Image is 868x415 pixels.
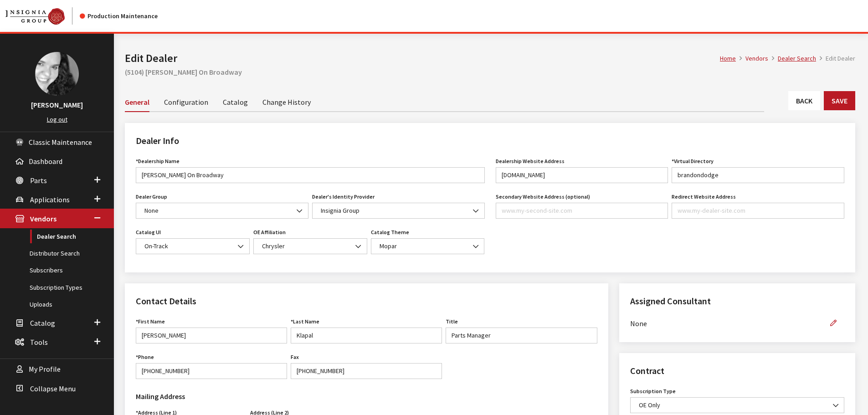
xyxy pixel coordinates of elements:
[30,318,55,328] span: Catalog
[496,203,668,219] input: www.my-second-site.com
[136,318,165,326] label: First Name
[253,228,286,236] label: OE Affiliation
[136,353,154,361] label: Phone
[636,400,838,410] span: OE Only
[371,228,409,236] label: Catalog Theme
[125,50,720,67] h1: Edit Dealer
[136,391,361,402] h3: Mailing Address
[630,318,822,329] span: None
[736,54,768,63] li: Vendors
[496,167,668,183] input: www.my-dealer-site.com
[9,99,105,110] h3: [PERSON_NAME]
[136,193,167,201] label: Dealer Group
[788,91,820,110] a: Back
[291,363,442,379] input: 803-366-1047
[136,294,597,308] h2: Contact Details
[30,338,48,347] span: Tools
[371,238,485,254] span: Mopar
[259,241,361,251] span: Chrysler
[720,54,736,62] a: Home
[47,115,67,123] a: Log out
[822,315,844,331] button: Edit Assigned Consultant
[318,206,479,215] span: Insignia Group
[125,92,149,112] a: General
[5,7,80,25] a: Insignia Group logo
[142,241,244,251] span: On-Track
[5,8,65,25] img: Catalog Maintenance
[29,138,92,147] span: Classic Maintenance
[136,157,180,165] label: *Dealership Name
[446,328,597,343] input: Manager
[29,157,62,166] span: Dashboard
[291,353,299,361] label: Fax
[136,203,308,219] span: None
[630,397,844,413] span: OE Only
[30,176,47,185] span: Parts
[778,54,816,62] a: Dealer Search
[136,167,485,183] input: My Dealer
[80,11,158,21] div: Production Maintenance
[223,92,248,111] a: Catalog
[29,365,61,374] span: My Profile
[630,364,844,378] h2: Contract
[672,193,736,201] label: Redirect Website Address
[35,52,79,96] img: Khrystal Dorton
[136,363,287,379] input: 888-579-4458
[446,318,458,326] label: Title
[496,157,565,165] label: Dealership Website Address
[262,92,311,111] a: Change History
[672,167,844,183] input: site-name
[136,134,844,148] h2: Dealer Info
[142,206,303,215] span: None
[136,328,287,343] input: John
[672,157,714,165] label: *Virtual Directory
[291,328,442,343] input: Doe
[164,92,208,111] a: Configuration
[30,195,70,204] span: Applications
[312,203,485,219] span: Insignia Group
[672,203,844,219] input: www.my-dealer-site.com
[253,238,367,254] span: Chrysler
[30,215,56,224] span: Vendors
[630,387,676,395] label: Subscription Type
[125,67,855,77] h2: (5104) [PERSON_NAME] On Broadway
[291,318,319,326] label: Last Name
[136,238,250,254] span: On-Track
[824,91,855,110] button: Save
[30,384,76,393] span: Collapse Menu
[496,193,590,201] label: Secondary Website Address (optional)
[312,193,375,201] label: Dealer's Identity Provider
[377,241,479,251] span: Mopar
[630,294,844,308] h2: Assigned Consultant
[136,228,161,236] label: Catalog UI
[816,54,855,63] li: Edit Dealer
